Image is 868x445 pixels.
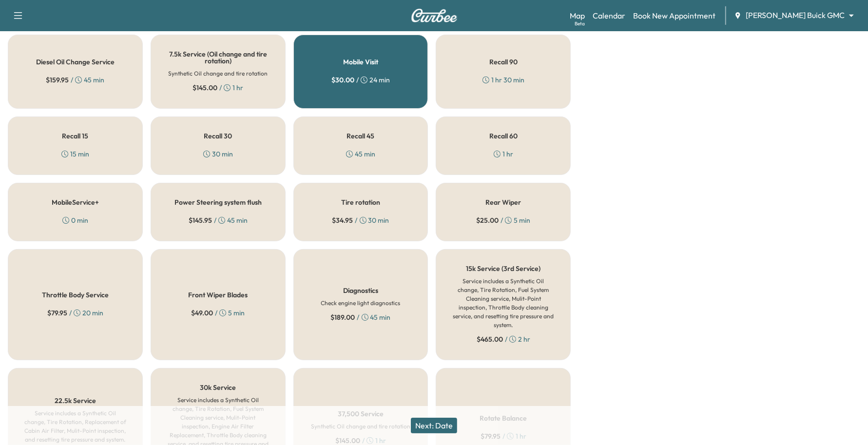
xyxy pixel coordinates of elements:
h6: Service includes a Synthetic Oil change, Tire Rotation, Fuel System Cleaning service, Mulit-Point... [452,277,555,329]
span: $ 145.00 [193,83,217,93]
div: 30 min [203,149,233,159]
h5: Recall 45 [347,133,375,139]
div: / 5 min [476,215,530,225]
h5: 22.5k Service [55,397,96,404]
h5: Diesel Oil Change Service [36,58,115,65]
div: 0 min [62,215,88,225]
a: Book New Appointment [633,10,715,21]
div: / 5 min [191,308,245,318]
span: $ 25.00 [476,215,499,225]
div: / 2 hr [477,334,530,344]
h6: Synthetic Oil change and tire rotation [168,69,268,78]
div: / 45 min [331,312,391,322]
span: $ 159.95 [46,75,69,85]
div: 1 hr 30 min [482,75,524,85]
h6: Check engine light diagnostics [321,299,401,308]
h5: Throttle Body Service [42,291,109,298]
h5: Diagnostics [343,287,378,294]
div: / 30 min [332,215,389,225]
div: / 1 hr [193,83,243,93]
h5: Power Steering system flush [174,199,262,206]
a: Calendar [593,10,625,21]
h5: Rear Wiper [485,199,521,206]
span: $ 145.95 [189,215,212,225]
button: Next: Date [411,418,457,433]
h5: 30k Service [200,384,236,391]
h5: Recall 90 [489,58,518,65]
div: 1 hr [494,149,513,159]
span: $ 30.00 [331,75,354,85]
span: $ 465.00 [477,334,503,344]
h5: Front Wiper Blades [188,291,248,298]
div: 45 min [346,149,375,159]
h5: Recall 60 [489,133,518,139]
span: $ 34.95 [332,215,353,225]
h5: Tire rotation [341,199,380,206]
span: $ 49.00 [191,308,213,318]
h5: Mobile Visit [343,58,378,65]
div: / 45 min [46,75,104,85]
h5: Recall 30 [204,133,232,139]
span: $ 189.00 [331,312,355,322]
h5: Recall 15 [62,133,88,139]
div: Beta [575,20,585,27]
h5: 7.5k Service (Oil change and tire rotation) [167,51,270,64]
a: MapBeta [570,10,585,21]
span: $ 79.95 [47,308,67,318]
h5: MobileService+ [52,199,99,206]
img: Curbee Logo [411,9,458,22]
h5: 15k Service (3rd Service) [466,265,540,272]
div: / 20 min [47,308,103,318]
div: 15 min [61,149,89,159]
div: / 24 min [331,75,390,85]
div: / 45 min [189,215,248,225]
